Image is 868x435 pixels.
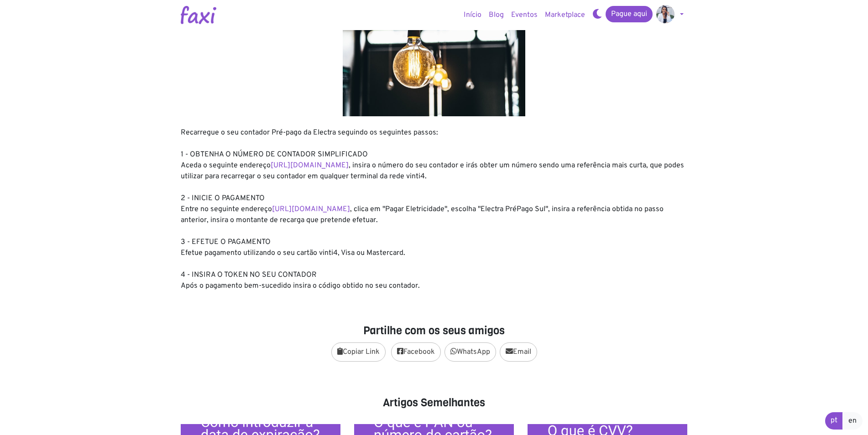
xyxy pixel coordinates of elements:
a: [URL][DOMAIN_NAME] [271,161,349,170]
a: Facebook [391,342,441,362]
h4: Partilhe com os seus amigos [181,324,687,337]
a: WhatsApp [444,342,496,362]
a: [URL][DOMAIN_NAME] [272,205,350,214]
img: energy.jpg [343,14,525,116]
a: Pague aqui [606,6,653,22]
a: Eventos [507,6,541,24]
img: Logotipo Faxi Online [181,6,216,24]
a: Email [500,342,537,362]
div: Recarregue o seu contador Pré-pago da Electra seguindo os seguintes passos: 1 - OBTENHA O NÚMERO ... [181,127,687,291]
button: Copiar Link [331,342,386,362]
h4: Artigos Semelhantes [181,396,687,409]
a: Blog [485,6,507,24]
a: Início [460,6,485,24]
a: en [842,412,863,430]
a: pt [825,412,843,430]
a: Marketplace [541,6,589,24]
